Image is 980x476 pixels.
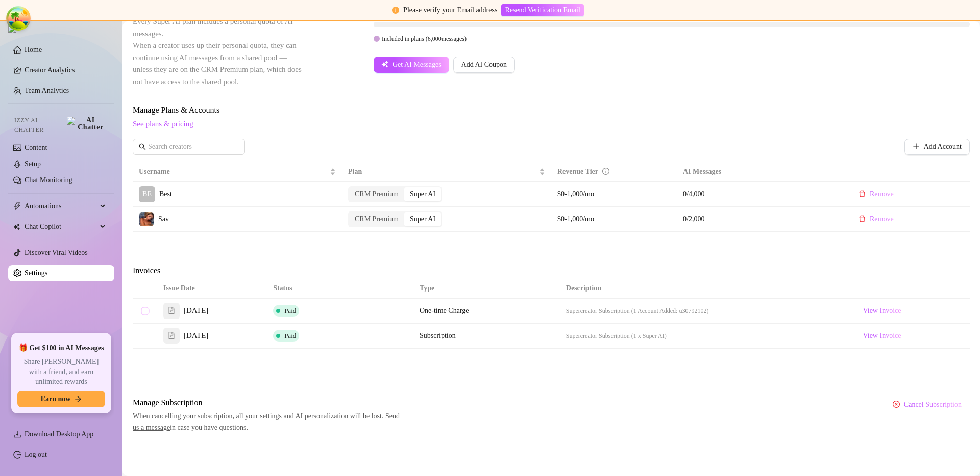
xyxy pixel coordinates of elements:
[602,168,609,175] span: info-circle
[168,307,175,314] span: file-text
[24,87,69,94] a: Team Analytics
[904,401,962,409] span: Cancel Subscription
[404,212,441,226] div: Super AI
[41,395,71,403] span: Earn now
[17,357,105,387] span: Share [PERSON_NAME] with a friend, and earn unlimited rewards
[566,307,709,314] span: Supercreator Subscription (1 Account Added: u30792102)
[24,62,106,78] a: Creator Analytics
[413,279,486,299] th: Type
[393,61,442,69] span: Get AI Messages
[139,166,328,177] span: Username
[566,332,667,339] span: Supercreator Subscription (1 x Super AI)
[505,6,580,14] span: Resend Verification Email
[859,305,905,317] a: View Invoice
[683,214,838,225] span: 0 / 2,000
[677,162,844,182] th: AI Messages
[24,144,47,151] a: Content
[184,305,208,317] span: [DATE]
[75,395,82,403] span: arrow-right
[133,265,304,277] span: Invoices
[133,162,342,182] th: Username
[420,332,456,339] span: Subscription
[551,182,677,207] td: $0-1,000/mo
[139,143,146,150] span: search
[159,190,172,198] span: Best
[850,186,902,202] button: Remove
[24,46,42,54] a: Home
[551,207,677,232] td: $0-1,000/mo
[24,198,97,215] span: Automations
[24,176,72,184] a: Chat Monitoring
[141,307,149,315] button: Expand row
[8,8,29,29] button: Open Tanstack query devtools
[24,249,88,256] a: Discover Viral Videos
[133,412,400,431] span: Send us a message
[348,186,442,202] div: segmented control
[349,212,404,226] div: CRM Premium
[870,190,894,198] span: Remove
[24,219,97,235] span: Chat Copilot
[133,104,970,116] span: Manage Plans & Accounts
[13,430,21,438] span: download
[342,162,551,182] th: Plan
[67,117,106,131] img: AI Chatter
[284,307,296,314] span: Paid
[382,35,467,42] span: Included in plans ( 6,000 messages)
[913,143,920,150] span: plus
[284,332,296,339] span: Paid
[893,401,900,408] span: close-circle
[24,269,47,277] a: Settings
[403,5,497,16] div: Please verify your Email address
[184,330,208,342] span: [DATE]
[348,211,442,227] div: segmented control
[870,215,894,223] span: Remove
[420,307,469,314] span: One-time Charge
[19,343,104,353] span: 🎁 Get $100 in AI Messages
[24,451,47,458] a: Log out
[24,430,93,438] span: Download Desktop App
[501,4,583,16] button: Resend Verification Email
[859,190,866,197] span: delete
[374,57,449,73] button: Get AI Messages
[348,166,537,177] span: Plan
[148,141,231,152] input: Search creators
[859,215,866,222] span: delete
[461,61,507,69] span: Add AI Coupon
[267,279,413,299] th: Status
[133,17,302,86] span: Every Super AI plan includes a personal quota of AI messages. When a creator uses up their person...
[557,168,598,175] span: Revenue Tier
[683,189,838,200] span: 0 / 4,000
[13,223,20,230] img: Chat Copilot
[904,139,970,155] button: Add Account
[560,279,853,299] th: Description
[850,211,902,227] button: Remove
[142,189,152,200] span: BE
[133,396,405,409] span: Manage Subscription
[349,187,404,201] div: CRM Premium
[133,120,193,128] a: See plans & pricing
[17,391,105,407] button: Earn nowarrow-right
[168,332,175,339] span: file-text
[392,7,399,14] span: exclamation-circle
[453,57,515,73] button: Add AI Coupon
[13,202,21,210] span: thunderbolt
[404,187,441,201] div: Super AI
[139,212,154,226] img: Sav
[133,411,405,433] span: When cancelling your subscription, all your settings and AI personalization will be lost. in case...
[863,330,901,341] span: View Invoice
[885,396,970,413] button: Cancel Subscription
[924,143,962,151] span: Add Account
[157,279,267,299] th: Issue Date
[24,160,41,168] a: Setup
[859,330,905,342] a: View Invoice
[14,116,63,135] span: Izzy AI Chatter
[863,305,901,316] span: View Invoice
[158,215,169,223] span: Sav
